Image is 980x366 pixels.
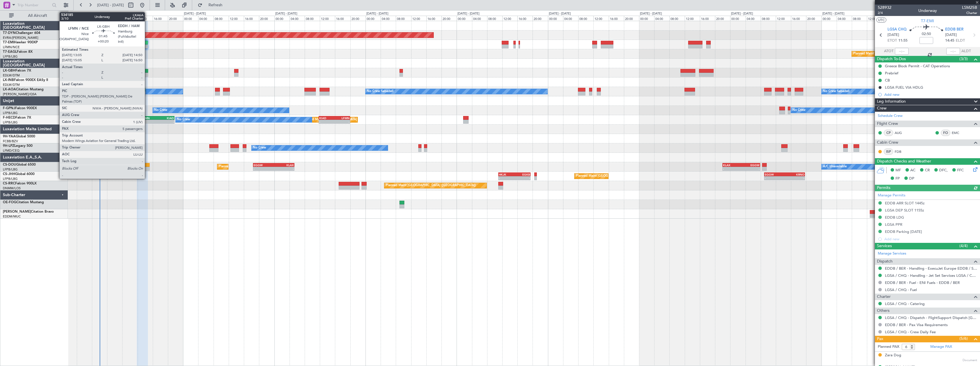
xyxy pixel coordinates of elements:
[877,98,906,105] span: Leg Information
[3,88,16,91] span: LX-AOA
[806,16,821,21] div: 20:00
[457,11,479,16] div: [DATE] - [DATE]
[214,16,229,21] div: 08:00
[776,16,791,21] div: 12:00
[426,16,441,21] div: 16:00
[731,11,753,16] div: [DATE] - [DATE]
[3,210,54,213] a: [PERSON_NAME]Citation Bravo
[457,16,472,21] div: 00:00
[549,11,571,16] div: [DATE] - [DATE]
[877,121,898,127] span: Flight Crew
[887,32,899,38] span: [DATE]
[959,56,968,62] span: (3/3)
[487,16,502,21] div: 08:00
[959,243,968,249] span: (4/4)
[578,16,593,21] div: 08:00
[922,31,931,37] span: 02:50
[3,78,14,82] span: LX-INB
[168,16,183,21] div: 20:00
[885,353,901,358] div: Zara Dog
[93,11,115,16] div: [DATE] - [DATE]
[396,16,411,21] div: 08:00
[822,16,837,21] div: 00:00
[3,54,18,59] a: LFPB/LBG
[17,1,50,9] input: Trip Number
[15,14,60,18] span: All Aircraft
[885,330,936,334] a: LGSA / CHQ - Crew Daily Fee
[92,16,107,21] div: 00:00
[319,120,334,123] div: -
[784,176,804,180] div: -
[877,243,892,249] span: Services
[3,182,15,185] span: CS-RRC
[3,107,37,110] a: F-GPNJFalcon 900EX
[837,16,852,21] div: 04:00
[350,16,366,21] div: 20:00
[962,5,977,11] span: LSM25B
[3,36,38,40] a: EVRA/[PERSON_NAME]
[107,16,122,21] div: 04:00
[962,11,977,15] span: Charter
[921,18,934,24] span: T7-EMI
[723,167,741,170] div: -
[253,144,266,152] div: No Crew
[877,56,906,62] span: Dispatch To-Dos
[910,168,915,173] span: AC
[275,11,297,16] div: [DATE] - [DATE]
[254,167,274,170] div: -
[887,27,907,32] span: LGSA CHQ
[730,16,745,21] div: 00:00
[502,16,517,21] div: 12:00
[3,135,16,138] span: 9H-YAA
[952,130,965,135] a: EMC
[918,8,937,14] div: Underway
[153,16,168,21] div: 16:00
[274,16,290,21] div: 00:00
[700,16,715,21] div: 16:00
[823,87,850,96] div: No Crew Sabadell
[198,16,213,21] div: 04:00
[334,120,350,123] div: -
[3,83,20,87] a: EDLW/DTM
[366,11,388,16] div: [DATE] - [DATE]
[334,116,350,120] div: LFMN
[956,38,965,44] span: ELDT
[142,120,158,123] div: -
[320,16,335,21] div: 12:00
[878,344,899,350] label: Planned PAX
[878,251,906,257] a: Manage Services
[3,163,36,166] a: CS-DOUGlobal 6500
[514,176,530,180] div: -
[517,16,533,21] div: 16:00
[867,16,882,21] div: 12:00
[195,1,229,10] button: Refresh
[3,214,21,219] a: EDDM/MUC
[3,163,16,166] span: CS-DOU
[204,3,228,7] span: Refresh
[183,16,198,21] div: 00:00
[472,16,487,21] div: 04:00
[3,135,35,138] a: 9H-YAAGlobal 5000
[791,16,806,21] div: 16:00
[3,50,33,54] a: T7-EAGLFalcon 8X
[184,11,206,16] div: [DATE] - [DATE]
[878,113,903,119] a: Schedule Crew
[884,130,893,136] div: CP
[3,139,18,143] a: FCBB/BZV
[939,168,948,173] span: DFC,
[639,16,654,21] div: 00:00
[957,168,964,173] span: FFC
[3,201,16,204] span: OE-FOG
[3,144,33,148] a: 9H-LPZLegacy 500
[823,162,847,171] div: A/C Unavailable
[885,273,977,278] a: LGSA / CHQ - Handling - Jet Set Services LGSA / CHQ
[878,5,891,11] span: 528932
[895,176,900,182] span: FP
[386,181,476,190] div: Planned Maint [GEOGRAPHIC_DATA] ([GEOGRAPHIC_DATA])
[138,16,153,21] div: 12:00
[142,116,158,120] div: LFMN
[3,201,44,204] a: OE-FOGCitation Mustang
[723,163,741,167] div: KLAX
[877,258,893,265] span: Dispatch
[254,163,274,167] div: EGGW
